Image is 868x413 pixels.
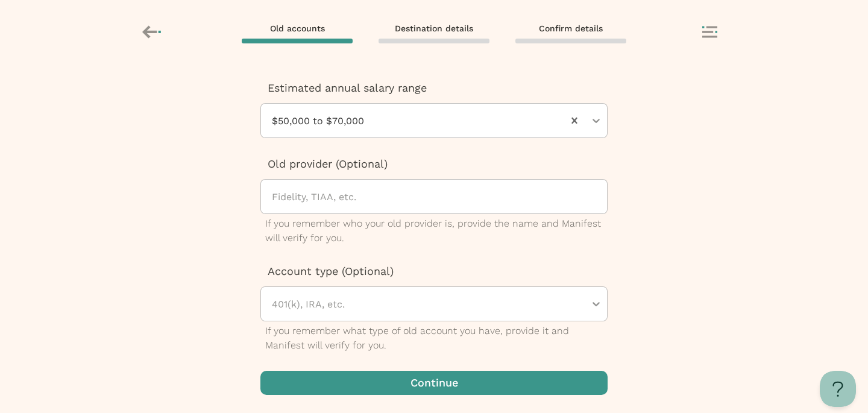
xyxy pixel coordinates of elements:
span: Confirm details [539,23,603,34]
p: Old provider (Optional) [260,156,608,172]
p: Estimated annual salary range [260,80,608,96]
span: Old accounts [270,23,325,34]
p: Account type (Optional) [260,263,608,279]
p: If you remember who your old provider is, provide the name and Manifest will verify for you. [265,216,603,245]
span: Destination details [395,23,473,34]
iframe: Help Scout Beacon - Open [820,371,856,407]
button: Continue [260,371,608,395]
p: If you remember what type of old account you have, provide it and Manifest will verify for you. [265,324,603,353]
